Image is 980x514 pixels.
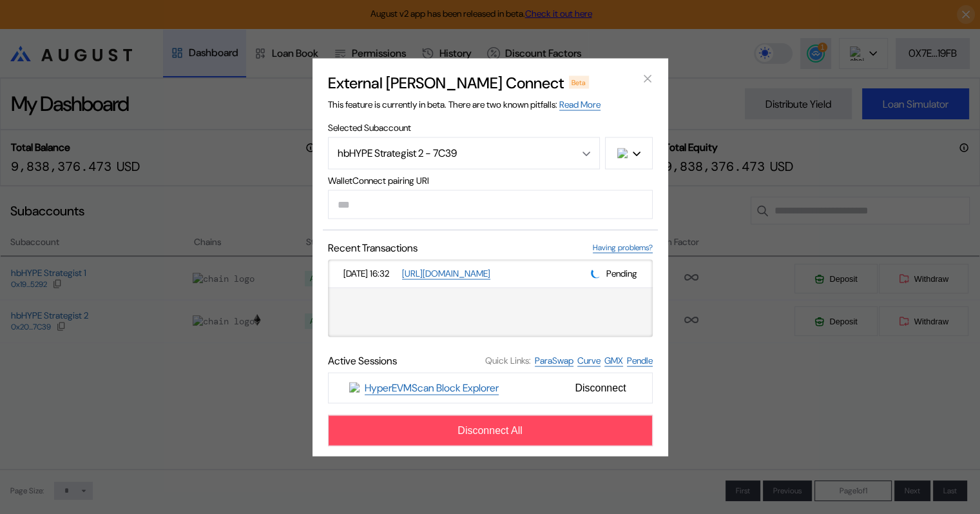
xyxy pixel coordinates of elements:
a: Read More [559,98,600,110]
h2: External [PERSON_NAME] Connect [328,72,564,92]
button: close modal [637,68,658,89]
span: WalletConnect pairing URI [328,174,653,186]
div: Beta [569,75,590,88]
a: Pendle [627,354,653,366]
button: HyperEVMScan Block ExplorerHyperEVMScan Block ExplorerDisconnect [328,372,653,403]
span: Quick Links: [485,355,531,366]
img: chain logo [617,148,628,158]
span: [DATE] 16:32 [343,268,397,279]
div: hbHYPE Strategist 2 - 7C39 [338,146,562,160]
span: Active Sessions [328,353,397,367]
button: Disconnect All [328,415,653,446]
span: Recent Transactions [328,241,418,254]
button: Open menu [328,137,600,169]
span: Disconnect All [457,424,523,436]
span: This feature is currently in beta. There are two known pitfalls: [328,98,600,110]
a: GMX [604,354,623,366]
img: HyperEVMScan Block Explorer [349,382,361,393]
a: [URL][DOMAIN_NAME] [402,267,490,279]
a: ParaSwap [535,354,573,366]
span: Disconnect [570,377,631,399]
a: Having problems? [593,242,653,253]
a: HyperEVMScan Block Explorer [365,381,499,395]
img: pending [590,268,602,279]
div: Pending [591,267,637,279]
span: Selected Subaccount [328,121,653,133]
a: Curve [577,354,600,366]
button: chain logo [605,137,653,169]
